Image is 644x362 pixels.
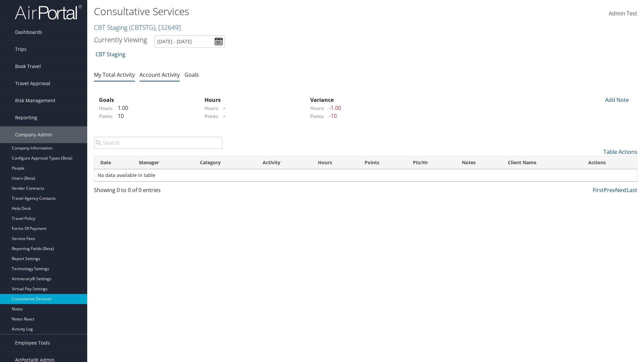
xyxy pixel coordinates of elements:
[15,41,26,58] span: Trips
[140,71,180,78] a: Account Activity
[220,104,225,112] span: -
[94,156,133,169] th: Date: activate to sort column ascending
[205,105,219,112] label: Hours:
[593,186,604,194] a: First
[582,156,637,169] th: Actions
[99,113,113,120] label: Points:
[310,96,334,104] strong: Variance
[133,156,194,169] th: Manager: activate to sort column ascending
[615,186,627,194] a: Next
[609,10,637,17] span: Admin Test
[94,23,181,32] a: CBT Staging
[15,92,55,109] span: Risk Management
[194,156,257,169] th: Category: activate to sort column ascending
[205,96,221,104] strong: Hours
[15,75,50,92] span: Travel Approval
[600,96,632,104] div: Add Note
[129,23,155,32] span: ( CBTSTG )
[94,35,147,44] h3: Currently Viewing
[205,113,219,120] label: Points:
[326,112,337,120] span: -10
[15,335,50,351] span: Employee Tools
[220,112,225,120] span: -
[15,4,82,20] img: airportal-logo.png
[604,186,615,194] a: Prev
[99,96,114,104] strong: Goals
[15,109,37,126] span: Reporting
[155,23,181,32] span: , [ 32649 ]
[502,156,583,169] th: Client Name
[15,58,41,75] span: Book Travel
[15,24,42,41] span: Dashboards
[94,71,135,78] a: My Total Activity
[96,48,125,61] a: CBT Staging
[310,105,324,112] label: Hours:
[609,3,637,24] a: Admin Test
[94,4,456,18] h1: Consultative Services
[184,71,199,78] a: Goals
[359,156,407,169] th: Points
[114,104,128,112] span: 1.00
[154,35,225,48] input: [DATE] - [DATE]
[326,104,341,112] span: -1.00
[407,156,456,169] th: Pts/Hr
[603,148,637,156] a: Table Actions
[456,156,502,169] th: Notes
[627,186,637,194] a: Last
[114,112,124,120] span: 10
[99,105,113,112] label: Hours:
[94,169,637,181] td: No data available in table
[312,156,359,169] th: Hours
[15,126,52,143] span: Company Admin
[94,186,222,197] div: Showing 0 to 0 of 0 entries
[257,156,312,169] th: Activity: activate to sort column ascending
[94,137,222,149] input: Search
[310,113,324,120] label: Points:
